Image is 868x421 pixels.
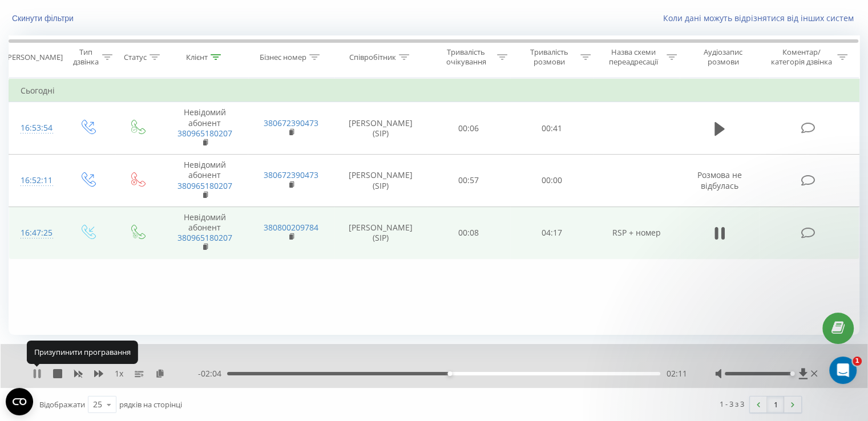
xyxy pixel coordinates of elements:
div: 16:47:25 [21,222,51,244]
a: 380672390473 [264,169,318,180]
div: Accessibility label [790,371,794,376]
div: Призупинити програвання [27,341,138,363]
td: 00:41 [510,102,593,155]
a: Коли дані можуть відрізнятися вiд інших систем [663,13,859,23]
td: 00:57 [427,155,510,207]
span: Розмова не відбулась [697,169,742,191]
div: Тривалість очікування [438,47,495,67]
td: 00:08 [427,207,510,259]
td: [PERSON_NAME] (SIP) [334,155,427,207]
div: Назва схеми переадресації [604,47,664,67]
span: рядків на сторінці [119,399,182,410]
span: - 02:04 [198,368,227,379]
iframe: Intercom live chat [829,357,857,384]
div: 16:53:54 [21,117,51,139]
div: Співробітник [349,52,396,62]
div: Клієнт [186,52,208,62]
span: Відображати [39,399,85,410]
a: 380800209784 [264,222,318,233]
div: Accessibility label [447,371,452,376]
td: 00:06 [427,102,510,155]
td: 00:00 [510,155,593,207]
div: Тип дзвінка [72,47,99,67]
div: 25 [93,399,102,410]
a: 380672390473 [264,118,318,128]
div: Аудіозапис розмови [690,47,757,67]
div: 1 - 3 з 3 [720,398,744,410]
button: Скинути фільтри [9,13,79,23]
td: [PERSON_NAME] (SIP) [334,207,427,259]
div: Статус [124,52,147,62]
div: Тривалість розмови [520,47,578,67]
span: 1 [853,357,862,366]
button: Open CMP widget [6,388,33,415]
div: [PERSON_NAME] [5,52,63,62]
td: 04:17 [510,207,593,259]
div: 16:52:11 [21,169,51,192]
a: 380965180207 [177,232,232,243]
a: 380965180207 [177,128,232,139]
td: Невідомий абонент [162,102,248,155]
a: 380965180207 [177,180,232,191]
div: Бізнес номер [260,52,306,62]
td: [PERSON_NAME] (SIP) [334,102,427,155]
span: 1 x [115,368,123,379]
td: Невідомий абонент [162,155,248,207]
td: Невідомий абонент [162,207,248,259]
a: 1 [767,396,784,412]
span: 02:11 [666,368,687,379]
td: RSP + номер [593,207,679,259]
div: Коментар/категорія дзвінка [768,47,834,67]
td: Сьогодні [9,79,859,102]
